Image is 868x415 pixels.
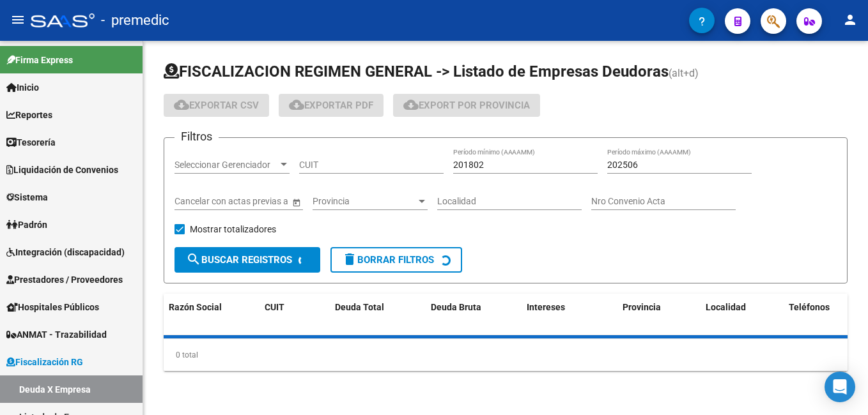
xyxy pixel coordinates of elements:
[174,97,189,112] mat-icon: cloud_download
[403,97,419,112] mat-icon: cloud_download
[6,80,39,94] span: Inicio
[101,6,169,34] span: - premedic
[289,97,304,112] mat-icon: cloud_download
[6,245,125,259] span: Integración (discapacidad)
[6,355,83,369] span: Fiscalización RG
[6,273,123,287] span: Prestadores / Proveedores
[669,67,699,79] span: (alt+d)
[174,160,278,170] span: Seleccionar Gerenciador
[6,190,48,204] span: Sistema
[6,163,118,177] span: Liquidación de Convenios
[342,254,434,266] span: Borrar Filtros
[10,12,26,27] mat-icon: menu
[289,100,373,111] span: Exportar PDF
[842,12,858,27] mat-icon: person
[6,108,52,122] span: Reportes
[169,302,222,312] span: Razón Social
[6,135,56,149] span: Tesorería
[174,128,219,146] h3: Filtros
[290,195,303,209] button: Open calendar
[164,63,669,80] span: FISCALIZACION REGIMEN GENERAL -> Listado de Empresas Deudoras
[623,302,661,312] span: Provincia
[825,372,855,402] div: Open Intercom Messenger
[426,294,522,336] datatable-header-cell: Deuda Bruta
[701,294,784,336] datatable-header-cell: Localidad
[6,328,107,342] span: ANMAT - Trazabilidad
[431,302,481,312] span: Deuda Bruta
[260,294,330,336] datatable-header-cell: CUIT
[6,218,47,232] span: Padrón
[174,100,259,111] span: Exportar CSV
[789,302,830,312] span: Teléfonos
[335,302,384,312] span: Deuda Total
[522,294,617,336] datatable-header-cell: Intereses
[164,294,260,336] datatable-header-cell: Razón Social
[279,94,384,117] button: Exportar PDF
[6,300,99,314] span: Hospitales Públicos
[6,53,73,67] span: Firma Express
[174,247,320,273] button: Buscar Registros
[265,302,284,312] span: CUIT
[164,94,269,117] button: Exportar CSV
[393,94,540,117] button: Export por Provincia
[164,339,848,371] div: 0 total
[190,222,276,237] span: Mostrar totalizadores
[403,100,530,111] span: Export por Provincia
[617,294,701,336] datatable-header-cell: Provincia
[342,252,357,267] mat-icon: delete
[186,254,292,266] span: Buscar Registros
[186,252,201,267] mat-icon: search
[330,247,462,273] button: Borrar Filtros
[330,294,426,336] datatable-header-cell: Deuda Total
[527,302,565,312] span: Intereses
[706,302,746,312] span: Localidad
[313,196,416,207] span: Provincia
